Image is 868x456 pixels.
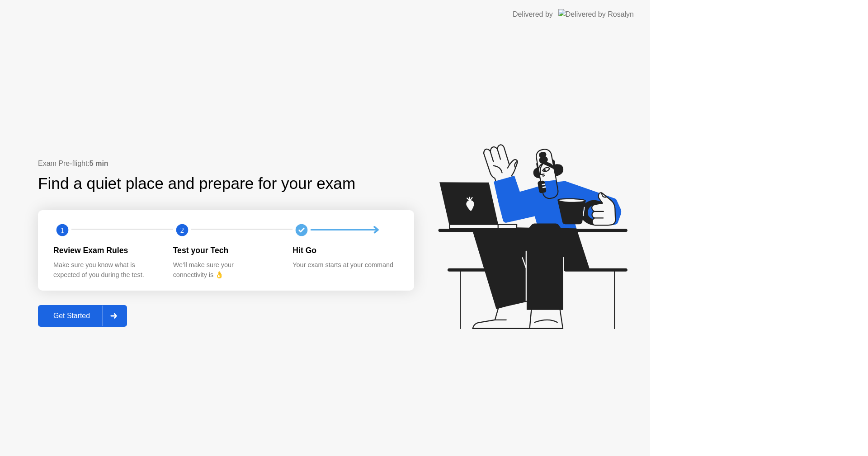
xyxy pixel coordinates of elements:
div: Make sure you know what is expected of you during the test. [53,260,159,280]
div: Exam Pre-flight: [38,158,414,169]
div: Test your Tech [173,244,278,256]
div: Your exam starts at your command [292,260,398,270]
button: Get Started [38,305,127,327]
text: 2 [180,226,184,234]
div: Find a quiet place and prepare for your exam [38,172,357,196]
div: Get Started [41,312,103,320]
b: 5 min [90,160,108,167]
text: 1 [61,226,64,234]
img: Delivered by Rosalyn [558,9,634,19]
div: Review Exam Rules [53,244,159,256]
div: Hit Go [292,244,398,256]
div: We’ll make sure your connectivity is 👌 [173,260,278,280]
div: Delivered by [513,9,553,20]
